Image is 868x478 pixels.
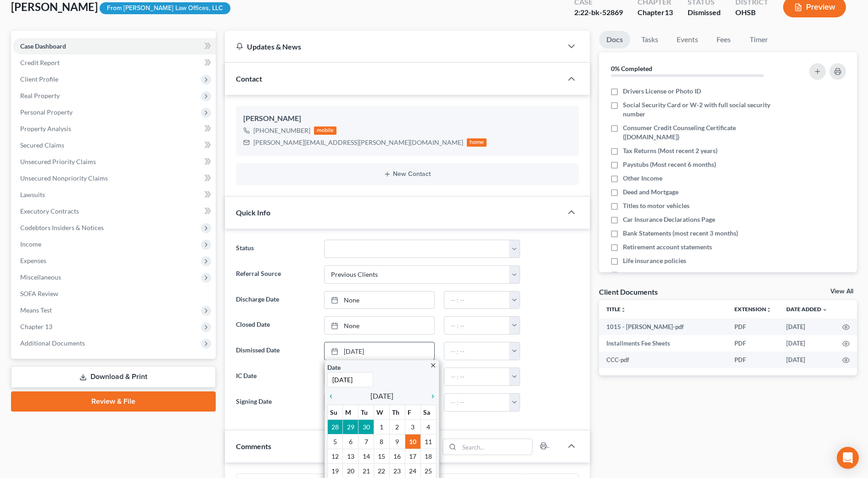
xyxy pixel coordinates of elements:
[430,362,437,369] i: close
[343,420,358,434] td: 29
[20,290,58,297] span: SOFA Review
[665,8,673,16] span: 13
[231,291,319,309] label: Discharge Date
[634,31,666,49] a: Tasks
[327,363,341,372] label: Date
[20,92,60,99] span: Real Property
[420,449,436,464] td: 18
[623,100,785,119] span: Social Security Card or W-2 with full social security number
[236,74,262,83] span: Contact
[20,306,52,314] span: Means Test
[599,352,727,368] td: CCC-pdf
[374,434,390,449] td: 8
[20,174,108,182] span: Unsecured Nonpriority Claims
[13,187,216,203] a: Lawsuits
[606,306,626,313] a: Titleunfold_more
[236,208,270,217] span: Quick Info
[599,335,727,352] td: Installments Fee Sheets
[405,405,420,420] th: F
[20,257,46,264] span: Expenses
[574,7,623,18] div: 2:22-bk-52869
[358,405,374,420] th: Tu
[11,366,216,388] a: Download & Print
[231,265,319,284] label: Referral Source
[623,270,746,279] span: Separation Agreements or Divorce Decrees
[830,288,853,295] a: View All
[13,121,216,137] a: Property Analysis
[236,42,551,51] div: Updates & News
[231,342,319,360] label: Dismissed Date
[734,306,772,313] a: Extensionunfold_more
[370,390,393,401] span: [DATE]
[623,87,701,96] span: Drivers License or Photo ID
[327,449,343,464] td: 12
[405,449,420,464] td: 17
[623,160,716,169] span: Paystubs (Most recent 6 months)
[727,319,779,335] td: PDF
[231,240,319,258] label: Status
[231,393,319,412] label: Signing Date
[459,439,532,455] input: Search...
[20,207,79,215] span: Executory Contracts
[253,138,463,147] div: [PERSON_NAME][EMAIL_ADDRESS][PERSON_NAME][DOMAIN_NAME]
[623,229,738,238] span: Bank Statements (most recent 3 months)
[231,368,319,386] label: IC Date
[389,420,405,434] td: 2
[358,449,374,464] td: 14
[20,240,41,248] span: Income
[20,108,73,116] span: Personal Property
[327,390,339,401] a: chevron_left
[779,335,835,352] td: [DATE]
[327,393,339,400] i: chevron_left
[11,391,216,412] a: Review & File
[599,287,658,297] div: Client Documents
[420,434,436,449] td: 11
[405,434,420,449] td: 10
[13,203,216,220] a: Executory Contracts
[243,170,571,178] button: New Contact
[444,291,510,309] input: -- : --
[444,394,510,411] input: -- : --
[20,323,52,330] span: Chapter 13
[727,335,779,352] td: PDF
[623,256,686,265] span: Life insurance policies
[325,291,434,309] a: None
[314,126,337,135] div: mobile
[343,434,358,449] td: 6
[325,342,434,360] a: [DATE]
[638,7,673,18] div: Chapter
[599,319,727,335] td: 1015 - [PERSON_NAME]-pdf
[779,352,835,368] td: [DATE]
[20,125,71,132] span: Property Analysis
[358,420,374,434] td: 30
[100,2,230,15] div: From [PERSON_NAME] Law Offices, LLC
[325,317,434,334] a: None
[389,405,405,420] th: Th
[13,55,216,71] a: Credit Report
[766,307,772,313] i: unfold_more
[327,434,343,449] td: 5
[420,405,436,420] th: Sa
[688,7,721,18] div: Dismissed
[389,434,405,449] td: 9
[20,141,64,149] span: Secured Claims
[253,126,310,135] div: [PHONE_NUMBER]
[623,242,712,252] span: Retirement account statements
[623,123,785,142] span: Consumer Credit Counseling Certificate ([DOMAIN_NAME])
[327,405,343,420] th: Su
[837,447,859,469] div: Open Intercom Messenger
[13,137,216,154] a: Secured Claims
[13,38,216,55] a: Case Dashboard
[389,449,405,464] td: 16
[623,146,717,155] span: Tax Returns (Most recent 2 years)
[236,442,271,451] span: Comments
[358,434,374,449] td: 7
[374,405,390,420] th: W
[623,174,662,183] span: Other Income
[343,449,358,464] td: 13
[13,154,216,170] a: Unsecured Priority Claims
[20,339,85,347] span: Additional Documents
[327,372,373,387] input: 1/1/2013
[621,307,626,313] i: unfold_more
[20,75,58,83] span: Client Profile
